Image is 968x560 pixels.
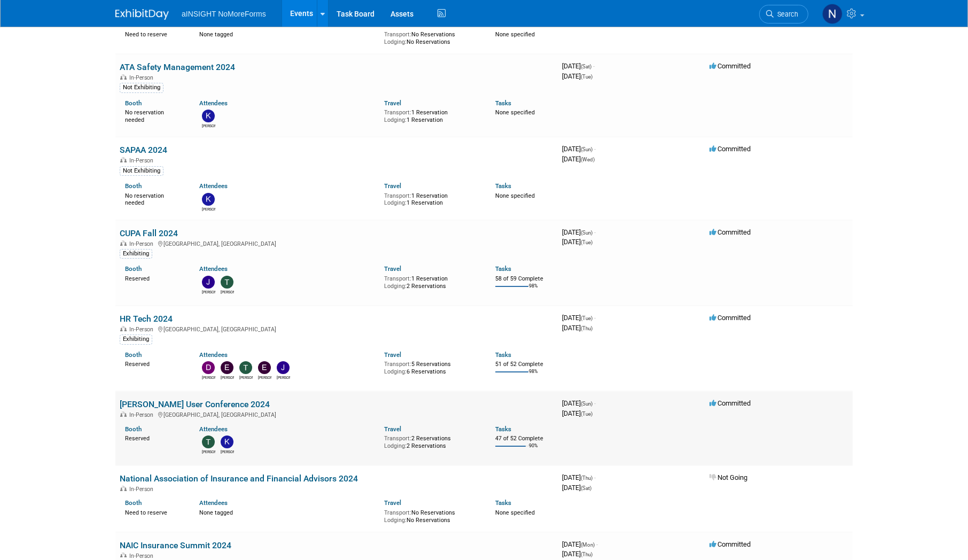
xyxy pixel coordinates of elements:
[529,443,538,457] td: 90%
[120,326,127,331] img: In-Person Event
[581,485,591,491] span: (Sat)
[581,551,592,557] span: (Thu)
[202,374,215,380] div: Davis Kellogg
[125,182,142,190] a: Booth
[562,399,596,407] span: [DATE]
[562,228,596,236] span: [DATE]
[120,324,553,333] div: [GEOGRAPHIC_DATA], [GEOGRAPHIC_DATA]
[562,62,595,70] span: [DATE]
[199,507,377,517] div: None tagged
[594,228,596,236] span: -
[384,433,479,449] div: 2 Reservations 2 Reservations
[562,409,592,417] span: [DATE]
[221,374,234,380] div: Eric Guimond
[709,399,751,407] span: Committed
[120,166,163,176] div: Not Exhibiting
[594,314,596,322] span: -
[120,399,270,409] a: [PERSON_NAME] User Conference 2024
[495,192,535,199] span: None specified
[129,326,157,333] span: In-Person
[120,240,127,246] img: In-Person Event
[120,540,231,550] a: NAIC Insurance Summit 2024
[759,5,808,24] a: Search
[562,540,598,548] span: [DATE]
[581,315,592,321] span: (Tue)
[125,425,142,433] a: Booth
[125,265,142,273] a: Booth
[120,314,173,324] a: HR Tech 2024
[125,273,183,283] div: Reserved
[384,442,407,449] span: Lodging:
[199,99,228,107] a: Attendees
[129,553,157,559] span: In-Person
[202,289,215,295] div: Jay Holland
[384,435,411,442] span: Transport:
[120,228,178,238] a: CUPA Fall 2024
[495,275,553,283] div: 58 of 59 Complete
[277,361,290,374] img: Jay Holland
[120,411,127,417] img: In-Person Event
[129,411,157,418] span: In-Person
[562,145,596,153] span: [DATE]
[199,499,228,507] a: Attendees
[562,324,592,332] span: [DATE]
[384,21,401,29] a: Travel
[120,249,152,259] div: Exhibiting
[199,265,228,273] a: Attendees
[594,473,596,481] span: -
[495,499,511,507] a: Tasks
[120,62,235,72] a: ATA Safety Management 2024
[495,435,553,442] div: 47 of 52 Complete
[384,507,479,524] div: No Reservations No Reservations
[495,21,511,29] a: Tasks
[495,361,553,368] div: 51 of 52 Complete
[125,507,183,517] div: Need to reserve
[774,10,798,18] span: Search
[202,276,215,289] img: Jay Holland
[709,473,747,481] span: Not Going
[581,146,592,152] span: (Sun)
[495,109,535,116] span: None specified
[581,74,592,80] span: (Tue)
[221,361,233,374] img: Eric Guimond
[202,361,215,374] img: Davis Kellogg
[529,369,538,383] td: 98%
[199,182,228,190] a: Attendees
[384,499,401,507] a: Travel
[199,425,228,433] a: Attendees
[384,29,479,45] div: No Reservations No Reservations
[709,145,751,153] span: Committed
[125,499,142,507] a: Booth
[384,509,411,516] span: Transport:
[202,193,215,206] img: Kate Silvas
[120,145,167,155] a: SAPAA 2024
[581,475,592,481] span: (Thu)
[562,238,592,246] span: [DATE]
[384,190,479,207] div: 1 Reservation 1 Reservation
[709,540,751,548] span: Committed
[384,517,407,524] span: Lodging:
[125,433,183,442] div: Reserved
[709,314,751,322] span: Committed
[384,265,401,273] a: Travel
[562,72,592,80] span: [DATE]
[495,99,511,107] a: Tasks
[593,62,595,70] span: -
[120,486,127,491] img: In-Person Event
[129,157,157,164] span: In-Person
[258,374,271,380] div: Erika Turnage
[384,283,407,290] span: Lodging:
[125,351,142,359] a: Booth
[581,542,595,548] span: (Mon)
[384,361,411,368] span: Transport:
[562,550,592,558] span: [DATE]
[199,351,228,359] a: Attendees
[562,484,591,492] span: [DATE]
[384,116,407,123] span: Lodging:
[120,410,553,418] div: [GEOGRAPHIC_DATA], [GEOGRAPHIC_DATA]
[239,361,252,374] img: Teresa Papanicolaou
[709,62,751,70] span: Committed
[529,283,538,298] td: 98%
[384,351,401,359] a: Travel
[384,273,479,290] div: 1 Reservation 2 Reservations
